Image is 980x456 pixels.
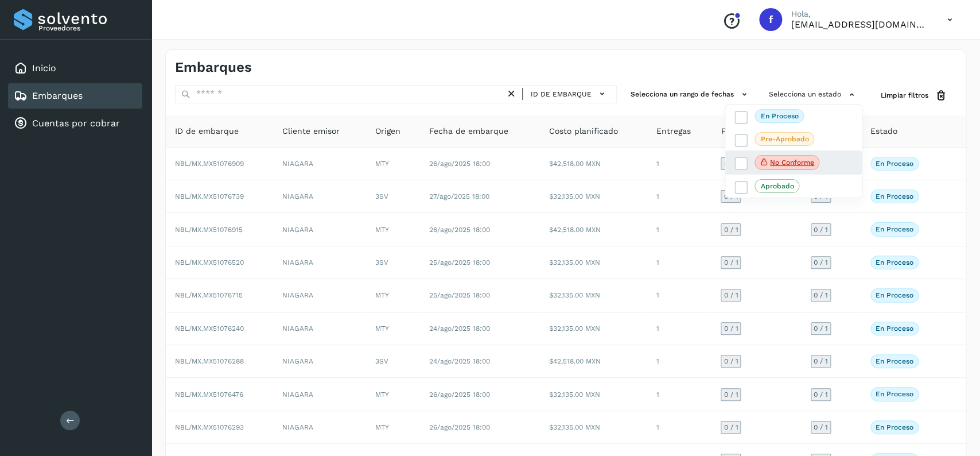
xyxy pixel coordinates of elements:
[32,118,120,129] a: Cuentas por cobrar
[32,90,83,101] a: Embarques
[761,182,794,190] p: Aprobado
[32,63,56,74] a: Inicio
[8,83,142,109] div: Embarques
[761,112,799,120] p: En proceso
[38,24,138,32] p: Proveedores
[8,111,142,136] div: Cuentas por cobrar
[761,135,809,143] p: Pre-Aprobado
[770,159,814,167] p: No conforme
[8,56,142,81] div: Inicio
